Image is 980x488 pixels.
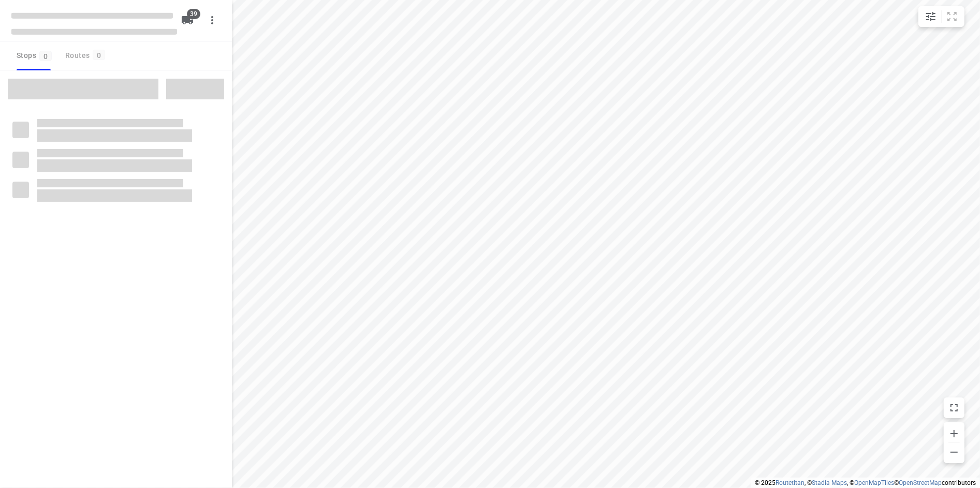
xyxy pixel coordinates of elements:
[854,479,894,486] a: OpenMapTiles
[899,479,942,486] a: OpenStreetMap
[755,479,976,486] li: © 2025 , © , © © contributors
[812,479,847,486] a: Stadia Maps
[918,6,964,27] div: small contained button group
[776,479,805,486] a: Routetitan
[920,6,941,27] button: Map settings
